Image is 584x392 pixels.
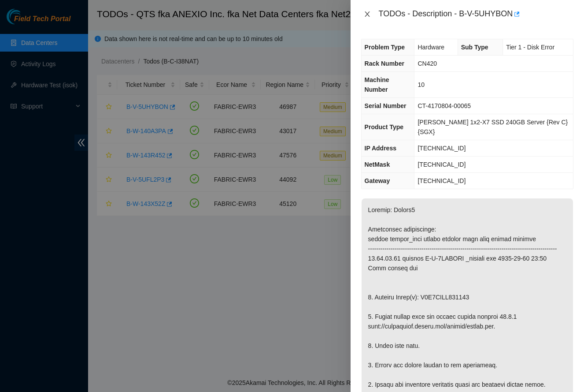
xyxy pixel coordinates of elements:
[506,44,554,51] span: Tier 1 - Disk Error
[365,44,405,51] span: Problem Type
[418,81,425,88] span: 10
[418,145,466,152] span: [TECHNICAL_ID]
[461,44,488,51] span: Sub Type
[418,60,437,67] span: CN420
[365,102,407,109] span: Serial Number
[365,123,403,131] span: Product Type
[365,177,390,184] span: Gateway
[364,11,371,18] span: close
[365,145,396,152] span: IP Address
[418,102,471,109] span: CT-4170804-00065
[418,119,568,135] span: [PERSON_NAME] 1x2-X7 SSD 240GB Server {Rev C} {SGX}
[418,177,466,184] span: [TECHNICAL_ID]
[365,60,404,67] span: Rack Number
[418,44,444,51] span: Hardware
[365,76,389,93] span: Machine Number
[365,161,390,168] span: NetMask
[379,7,573,21] div: TODOs - Description - B-V-5UHYBON
[418,161,466,168] span: [TECHNICAL_ID]
[361,10,373,19] button: Close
